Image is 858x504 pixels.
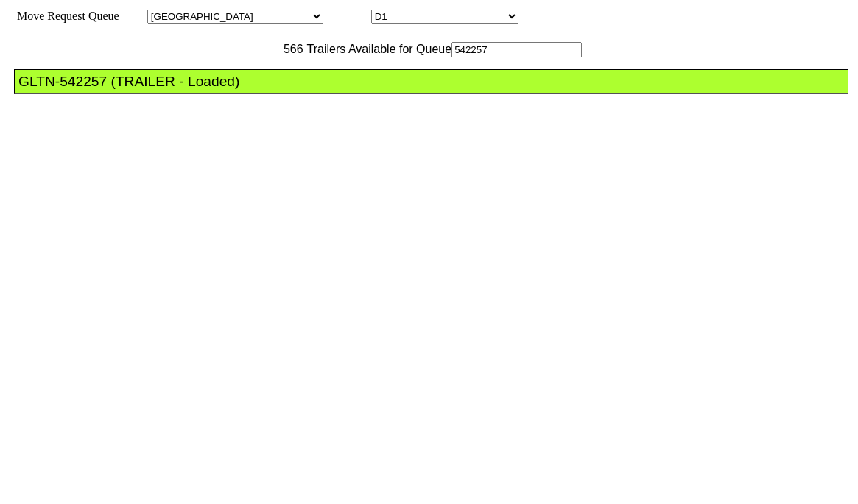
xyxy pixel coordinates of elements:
[451,42,582,57] input: Filter Available Trailers
[303,43,452,55] span: Trailers Available for Queue
[276,43,303,55] span: 566
[10,10,119,22] span: Move Request Queue
[122,10,144,22] span: Area
[18,74,857,90] div: GLTN-542257 (TRAILER - Loaded)
[326,10,368,22] span: Location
